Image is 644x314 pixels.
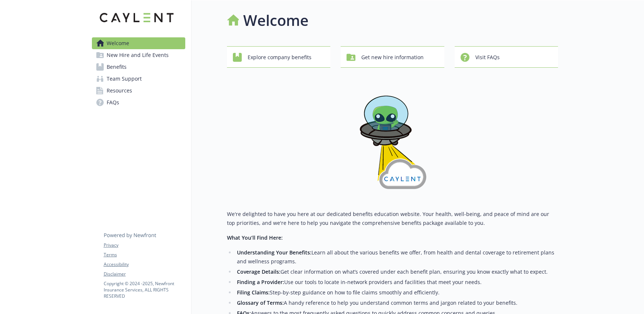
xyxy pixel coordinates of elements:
[92,73,185,85] a: Team Support
[104,242,185,249] a: Privacy
[92,97,185,108] a: FAQs
[348,80,437,198] img: overview page banner
[104,271,185,277] a: Disclaimer
[237,268,280,275] strong: Coverage Details:
[248,50,311,64] span: Explore company benefits
[243,9,309,31] h1: Welcome
[235,248,558,266] li: Learn all about the various benefits we offer, from health and dental coverage to retirement plan...
[361,50,424,64] span: Get new hire information
[341,46,444,68] button: Get new hire information
[107,49,169,61] span: New Hire and Life Events
[104,280,185,299] p: Copyright © 2024 - 2025 , Newfront Insurance Services, ALL RIGHTS RESERVED
[92,61,185,73] a: Benefits
[227,210,558,227] p: We're delighted to have you here at our dedicated benefits education website. Your health, well-b...
[237,249,311,256] strong: Understanding Your Benefits:
[235,288,558,297] li: Step-by-step guidance on how to file claims smoothly and efficiently.
[107,61,127,73] span: Benefits
[237,289,270,296] strong: Filing Claims:
[235,298,558,307] li: A handy reference to help you understand common terms and jargon related to your benefits.
[227,234,283,241] strong: What You’ll Find Here:
[107,97,119,108] span: FAQs
[107,73,142,85] span: Team Support
[92,37,185,49] a: Welcome
[104,251,185,258] a: Terms
[227,46,331,68] button: Explore company benefits
[235,278,558,287] li: Use our tools to locate in-network providers and facilities that meet your needs.
[475,50,500,64] span: Visit FAQs
[104,261,185,268] a: Accessibility
[237,299,284,306] strong: Glossary of Terms:
[237,278,284,286] strong: Finding a Provider:
[455,46,558,68] button: Visit FAQs
[92,49,185,61] a: New Hire and Life Events
[92,85,185,97] a: Resources
[235,267,558,276] li: Get clear information on what’s covered under each benefit plan, ensuring you know exactly what t...
[107,85,132,97] span: Resources
[107,37,129,49] span: Welcome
